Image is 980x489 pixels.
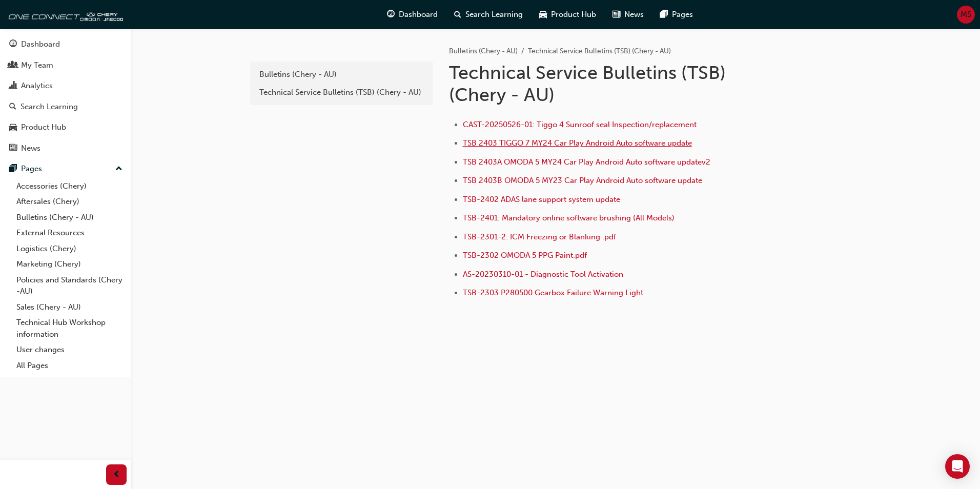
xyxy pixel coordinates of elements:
a: My Team [4,56,127,75]
div: Bulletins (Chery - AU) [259,69,423,80]
a: TSB-2302 OMODA 5 PPG Paint.pdf [463,251,587,260]
a: TSB 2403 TIGGO 7 MY24 Car Play Android Auto software update [463,138,692,148]
span: prev-icon [113,468,120,481]
a: news-iconNews [604,4,652,25]
a: Policies and Standards (Chery -AU) [12,272,127,299]
a: TSB 2403B OMODA 5 MY23 Car Play Android Auto software update [463,176,702,185]
button: Pages [4,159,127,178]
span: pages-icon [660,8,668,21]
a: Search Learning [4,97,127,116]
button: MS [957,6,975,24]
div: Technical Service Bulletins (TSB) (Chery - AU) [259,87,423,98]
a: search-iconSearch Learning [446,4,531,25]
div: Search Learning [21,101,78,113]
span: people-icon [9,61,17,70]
a: Bulletins (Chery - AU) [254,66,428,84]
span: Search Learning [465,9,523,21]
a: User changes [12,342,127,358]
div: Pages [21,163,42,175]
span: guage-icon [387,8,395,21]
a: TSB-2402 ADAS lane support system update [463,195,620,204]
span: news-icon [612,8,620,21]
h1: Technical Service Bulletins (TSB) (Chery - AU) [449,62,785,106]
button: DashboardMy TeamAnalyticsSearch LearningProduct HubNews [4,33,127,159]
li: Technical Service Bulletins (TSB) (Chery - AU) [528,46,671,57]
span: Product Hub [551,9,596,21]
div: Product Hub [21,121,66,133]
span: car-icon [539,8,547,21]
a: TSB-2301-2: ICM Freezing or Blanking .pdf [463,232,616,241]
span: chart-icon [9,81,17,91]
span: search-icon [454,8,461,21]
a: Marketing (Chery) [12,256,127,272]
a: Technical Hub Workshop information [12,315,127,342]
div: Analytics [21,80,53,92]
a: News [4,139,127,158]
a: guage-iconDashboard [379,4,446,25]
span: Pages [672,9,693,21]
a: CAST-20250526-01: Tiggo 4 Sunroof seal Inspection/replacement [463,120,697,129]
a: Bulletins (Chery - AU) [449,47,518,55]
a: car-iconProduct Hub [531,4,604,25]
a: Technical Service Bulletins (TSB) (Chery - AU) [254,84,428,101]
a: TSB-2401: Mandatory online software brushing (All Models) [463,213,675,222]
a: pages-iconPages [652,4,701,25]
a: All Pages [12,358,127,374]
a: Bulletins (Chery - AU) [12,210,127,226]
a: Sales (Chery - AU) [12,299,127,315]
a: Aftersales (Chery) [12,194,127,210]
span: news-icon [9,144,17,153]
a: Product Hub [4,118,127,137]
a: Accessories (Chery) [12,178,127,194]
img: oneconnect [5,4,123,25]
a: Dashboard [4,35,127,54]
div: Dashboard [21,38,60,50]
span: guage-icon [9,40,17,49]
span: MS [961,9,971,21]
span: up-icon [115,162,122,176]
span: car-icon [9,123,17,132]
a: Analytics [4,76,127,95]
a: Logistics (Chery) [12,241,127,257]
span: search-icon [9,103,16,112]
span: pages-icon [9,165,17,174]
div: Open Intercom Messenger [945,454,970,479]
div: News [21,142,40,154]
div: My Team [21,59,53,71]
a: External Resources [12,225,127,241]
a: AS-20230310-01 - Diagnostic Tool Activation [463,270,623,279]
span: News [624,9,644,21]
a: TSB 2403A OMODA 5 MY24 Car Play Android Auto software updatev2 [463,157,710,167]
span: Dashboard [399,9,438,21]
a: TSB-2303 P280500 Gearbox Failure Warning Light [463,288,643,297]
